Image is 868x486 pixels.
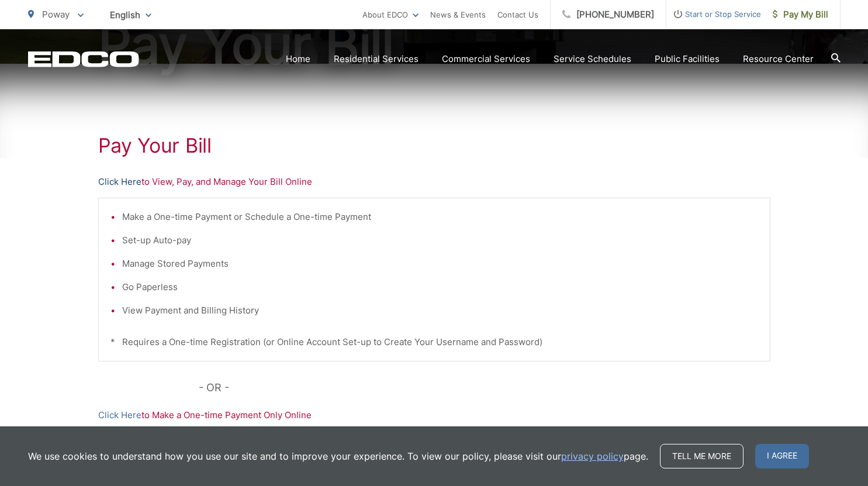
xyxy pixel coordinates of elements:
[430,8,486,22] a: News & Events
[122,257,758,271] li: Manage Stored Payments
[122,280,758,294] li: Go Paperless
[110,335,758,349] p: * Requires a One-time Registration (or Online Account Set-up to Create Your Username and Password)
[122,304,758,318] li: View Payment and Billing History
[101,5,160,25] span: English
[442,52,530,66] a: Commercial Services
[655,52,720,66] a: Public Facilities
[98,408,141,422] a: Click Here
[554,52,631,66] a: Service Schedules
[755,444,809,468] span: I agree
[122,210,758,224] li: Make a One-time Payment or Schedule a One-time Payment
[561,449,624,463] a: privacy policy
[28,51,139,67] a: EDCD logo. Return to the homepage.
[362,8,419,22] a: About EDCO
[286,52,310,66] a: Home
[743,52,814,66] a: Resource Center
[497,8,538,22] a: Contact Us
[98,134,770,157] h1: Pay Your Bill
[98,175,141,189] a: Click Here
[334,52,419,66] a: Residential Services
[28,449,648,463] p: We use cookies to understand how you use our site and to improve your experience. To view our pol...
[122,233,758,247] li: Set-up Auto-pay
[98,408,770,422] p: to Make a One-time Payment Only Online
[199,379,770,397] p: - OR -
[42,9,70,20] span: Poway
[773,8,828,22] span: Pay My Bill
[98,175,770,189] p: to View, Pay, and Manage Your Bill Online
[660,444,743,468] a: Tell me more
